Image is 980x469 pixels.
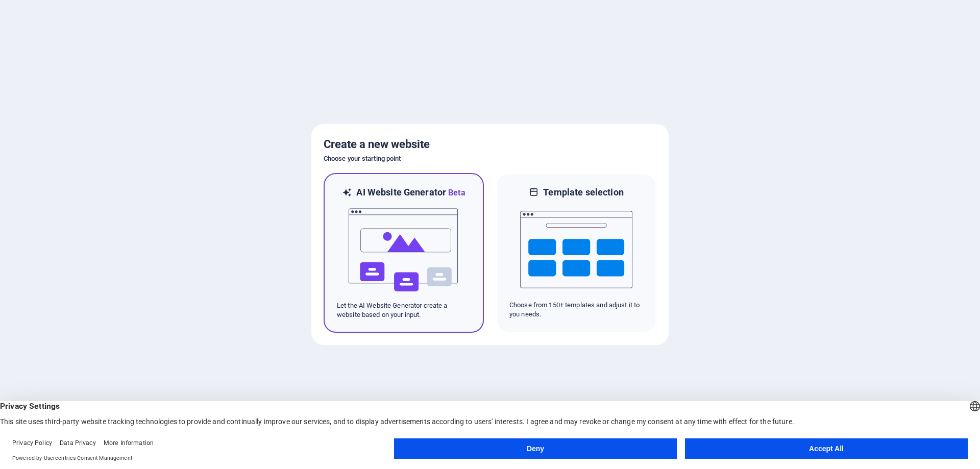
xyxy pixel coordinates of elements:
img: ai [348,199,460,301]
h6: Template selection [543,186,623,199]
h5: Create a new website [324,136,656,153]
p: Let the AI Website Generator create a website based on your input. [337,301,471,319]
span: Beta [446,188,465,198]
div: AI Website GeneratorBetaaiLet the AI Website Generator create a website based on your input. [324,173,484,333]
h6: AI Website Generator [356,186,465,199]
p: Choose from 150+ templates and adjust it to you needs. [509,301,643,319]
h6: Choose your starting point [324,153,656,165]
div: Template selectionChoose from 150+ templates and adjust it to you needs. [496,173,656,333]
